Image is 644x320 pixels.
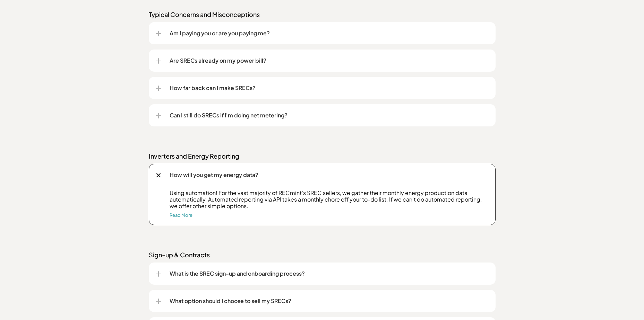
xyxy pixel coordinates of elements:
[170,29,489,37] p: Am I paying you or are you paying me?
[170,171,489,179] p: How will you get my energy data?
[170,189,489,210] p: Using automation! For the vast majority of RECmint's SREC sellers, we gather their monthly energy...
[170,212,192,218] a: Read More
[170,56,489,65] p: Are SRECs already on my power bill?
[170,84,489,92] p: How far back can I make SRECs?
[170,297,489,305] p: What option should I choose to sell my SRECs?
[149,251,496,259] p: Sign-up & Contracts
[149,152,496,160] p: Inverters and Energy Reporting
[170,269,489,278] p: What is the SREC sign-up and onboarding process?
[170,111,489,119] p: Can I still do SRECs if I'm doing net metering?
[149,10,496,19] p: Typical Concerns and Misconceptions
